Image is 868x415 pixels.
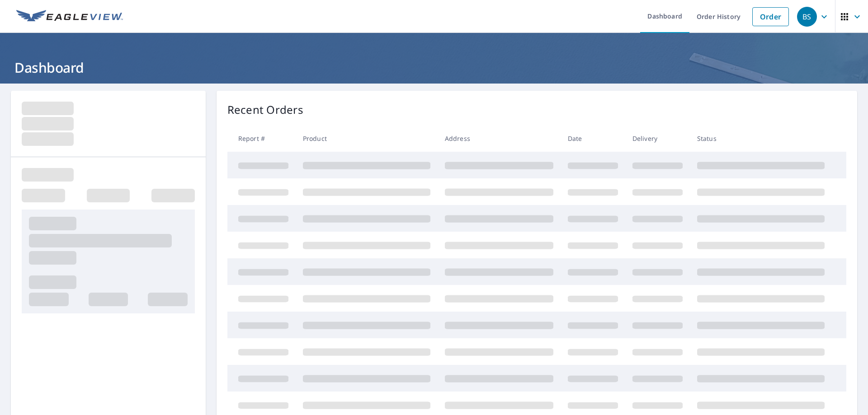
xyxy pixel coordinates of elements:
img: EV Logo [16,10,123,23]
th: Date [561,125,625,152]
th: Address [438,125,561,152]
th: Product [296,125,438,152]
a: Order [752,7,789,26]
th: Delivery [625,125,690,152]
h1: Dashboard [11,58,857,77]
th: Report # [227,125,296,152]
th: Status [690,125,832,152]
p: Recent Orders [227,102,303,118]
div: BS [797,7,817,27]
